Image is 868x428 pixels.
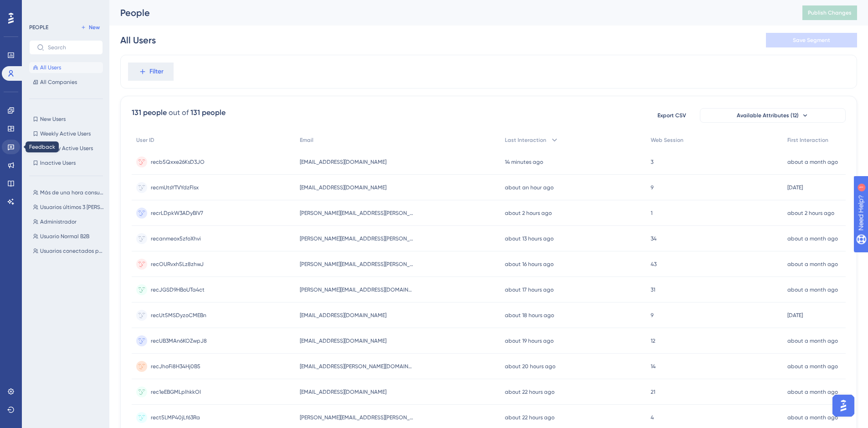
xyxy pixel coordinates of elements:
div: 131 people [132,107,167,118]
span: 9 [651,312,653,319]
span: [EMAIL_ADDRESS][PERSON_NAME][DOMAIN_NAME] [300,363,414,370]
span: recb5Qxxe26KsD3JO [151,158,205,166]
span: Save Segment [793,37,830,44]
time: about 22 hours ago [505,389,555,395]
time: about a month ago [787,235,838,242]
span: recOURvxh5Lz8zhwJ [151,261,204,268]
span: [PERSON_NAME][EMAIL_ADDRESS][PERSON_NAME][DOMAIN_NAME] [300,261,414,268]
button: Usuario Normal B2B [29,231,108,242]
time: about a month ago [787,338,838,344]
button: Publish Changes [802,5,857,20]
button: Weekly Active Users [29,128,103,139]
span: 4 [651,414,654,421]
span: rect5LMP40jLf63Ra [151,414,200,421]
span: All Companies [40,78,77,86]
time: about 17 hours ago [505,287,554,293]
time: about 19 hours ago [505,338,554,344]
iframe: UserGuiding AI Assistant Launcher [830,392,857,419]
button: Usuarios últimos 3 [PERSON_NAME] +B2B [29,202,108,213]
span: [EMAIL_ADDRESS][DOMAIN_NAME] [300,158,386,166]
span: 43 [651,261,657,268]
time: about a month ago [787,363,838,370]
span: Filter [149,66,164,77]
button: All Users [29,62,103,73]
span: Email [300,136,313,144]
span: recUB3MAn6KOZwpJ8 [151,337,207,344]
div: PEOPLE [29,24,48,31]
span: 14 [651,363,656,370]
span: Last Interaction [505,136,546,144]
time: about 2 hours ago [787,210,834,216]
button: Más de una hora consumida [29,187,108,198]
span: 12 [651,337,655,344]
span: [EMAIL_ADDRESS][DOMAIN_NAME] [300,184,386,191]
time: about 20 hours ago [505,363,555,370]
time: about a month ago [787,287,838,293]
time: about an hour ago [505,184,554,191]
span: Monthly Active Users [40,145,93,152]
span: Usuarios últimos 3 [PERSON_NAME] +B2B [40,204,105,211]
span: recrLDpkW3ADyBlV7 [151,209,203,217]
span: 31 [651,286,655,293]
time: about a month ago [787,159,838,165]
span: [PERSON_NAME][EMAIL_ADDRESS][DOMAIN_NAME] [300,286,414,293]
button: Monthly Active Users [29,143,103,154]
input: Search [48,44,95,51]
button: Usuarios conectados por primera vez [29,245,108,256]
span: Más de una hora consumida [40,189,105,196]
span: User ID [136,136,154,144]
button: Available Attributes (12) [700,108,846,123]
span: recUt5MSDyzoCMEBn [151,312,206,319]
time: about 16 hours ago [505,261,554,267]
time: 14 minutes ago [505,159,543,165]
span: 1 [651,209,652,217]
time: about 22 hours ago [505,414,555,421]
span: Weekly Active Users [40,130,91,137]
time: about a month ago [787,261,838,267]
button: New [77,22,103,33]
span: [PERSON_NAME][EMAIL_ADDRESS][PERSON_NAME][PERSON_NAME][DOMAIN_NAME] [300,209,414,217]
time: about a month ago [787,414,838,421]
div: 1 [63,5,66,12]
div: All Users [120,34,156,47]
span: Usuarios conectados por primera vez [40,247,105,255]
time: about 2 hours ago [505,210,552,216]
div: out of [169,107,189,118]
time: about 18 hours ago [505,312,554,318]
span: recmUtsYTVYdzFlsx [151,184,199,191]
time: [DATE] [787,184,803,191]
time: about 13 hours ago [505,235,554,242]
span: [PERSON_NAME][EMAIL_ADDRESS][PERSON_NAME][DOMAIN_NAME] [300,235,414,242]
span: [EMAIL_ADDRESS][DOMAIN_NAME] [300,312,386,319]
button: Inactive Users [29,157,103,168]
span: 3 [651,158,653,166]
span: All Users [40,64,61,71]
button: Filter [128,63,174,81]
span: rec1eEBGMLplhkkOI [151,388,201,396]
div: 131 people [190,107,226,118]
button: Administrador [29,216,108,227]
span: Usuario Normal B2B [40,233,89,240]
span: recJGSD9HBoUTa4ct [151,286,205,293]
span: Web Session [651,136,683,144]
span: 34 [651,235,657,242]
span: Administrador [40,218,77,225]
button: All Companies [29,77,103,88]
span: recanmeox5zfoXhvi [151,235,201,242]
span: [PERSON_NAME][EMAIL_ADDRESS][PERSON_NAME][DOMAIN_NAME] [300,414,414,421]
time: about a month ago [787,389,838,395]
span: 9 [651,184,653,191]
span: Export CSV [657,112,686,119]
button: New Users [29,114,103,125]
span: Available Attributes (12) [737,112,799,119]
span: [EMAIL_ADDRESS][DOMAIN_NAME] [300,388,386,396]
span: Need Help? [21,2,57,13]
span: First Interaction [787,136,828,144]
time: [DATE] [787,312,803,318]
span: New [89,24,100,31]
span: [EMAIL_ADDRESS][DOMAIN_NAME] [300,337,386,344]
button: Save Segment [766,33,857,47]
span: 21 [651,388,655,396]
